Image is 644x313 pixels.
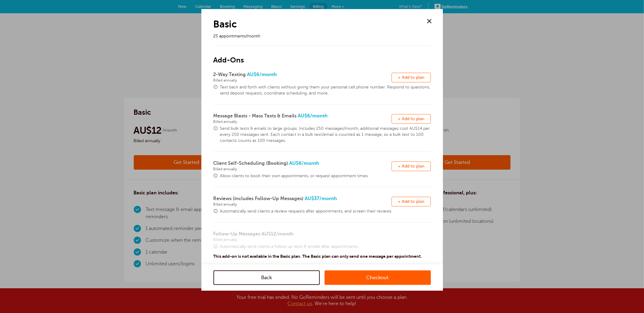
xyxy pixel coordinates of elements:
a: Checkout [325,270,431,285]
span: Text back and forth with clients without giving them your personal cell phone number. Respond to ... [220,84,431,96]
span: /month [310,113,328,119]
span: /month [302,161,319,166]
span: Automatically send clients a review requests after appointments, and screen their reviews. [220,208,431,214]
span: AU$6 [213,113,392,124]
button: + Add to plan [392,161,431,171]
h1: Basic [213,18,417,30]
span: Client Self-Scheduling (Booking) [213,161,288,166]
button: + Add to plan [392,73,431,82]
p: This add-on is not available in the Basic plan. The Basic plan can only send one message per appo... [213,254,422,259]
span: Allow clients to book their own appointments, or request appointment times. [220,173,431,179]
span: Billed annually [213,238,431,242]
p: 25 appointments/month [213,33,417,39]
span: + Add to plan [398,164,425,168]
span: Billed annually [213,120,392,124]
span: Billed annually [213,167,392,171]
button: + Add to plan [392,197,431,206]
span: Follow-Up Messages [213,231,261,237]
span: 2-Way Texting [213,72,246,77]
span: /month [276,231,294,237]
span: + Add to plan [398,199,425,204]
h2: Add-Ons [213,45,431,65]
span: Message Blasts - Mass Texts & Emails [213,113,297,119]
span: + Add to plan [398,75,425,80]
span: Automatically send clients a follow up texts & emails after appointments. [220,244,431,250]
a: Back [213,270,320,285]
span: + Add to plan [398,117,425,121]
span: AU$6 [213,161,392,171]
span: Billed annually [213,202,392,206]
span: /month [260,72,277,77]
span: Reviews (includes Follow-Up Messages) [213,196,304,201]
button: + Add to plan [392,114,431,124]
span: Send bulk texts & emails to large groups. Includes 250 messages/month, additional messages cost A... [220,126,431,144]
span: /month [320,196,337,201]
span: Billed annually [213,78,392,82]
